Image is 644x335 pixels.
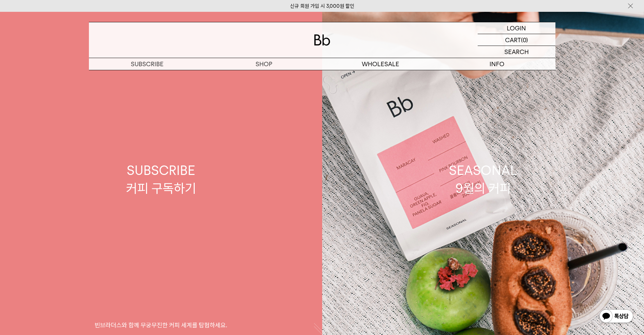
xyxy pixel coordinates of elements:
p: SEARCH [504,46,529,58]
p: (0) [521,34,528,46]
p: LOGIN [507,22,526,34]
p: INFO [439,58,555,70]
p: CART [505,34,521,46]
div: SUBSCRIBE 커피 구독하기 [126,161,196,197]
a: SHOP [206,58,322,70]
a: LOGIN [478,22,555,34]
p: WHOLESALE [322,58,439,70]
a: CART (0) [478,34,555,46]
div: SEASONAL 9월의 커피 [449,161,517,197]
a: SUBSCRIBE [89,58,206,70]
a: 신규 회원 가입 시 3,000원 할인 [290,3,354,9]
img: 로고 [314,34,330,46]
img: 카카오톡 채널 1:1 채팅 버튼 [599,309,634,325]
